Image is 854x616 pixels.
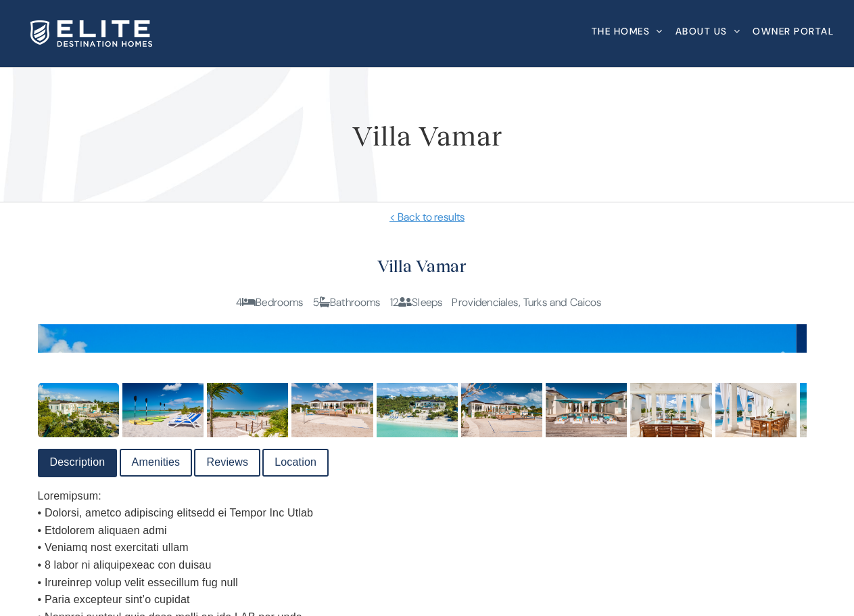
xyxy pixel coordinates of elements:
[122,383,204,437] img: 0b44862f-edc1-4809-b56f-c99f26df1b84
[675,3,741,58] a: About Us
[675,26,728,36] span: About Us
[546,383,627,437] img: 1e4e9923-00bf-444e-a634-b2d68a73db33
[39,450,116,475] a: Description
[121,450,191,475] a: Amenities
[30,20,152,47] img: Elite Destination Homes Logo
[38,383,119,437] img: 046b3c7c-e31b-425e-8673-eae4ad8566a8
[207,383,288,437] img: a5641a95-1c1a-4b0d-b0b9-08dc5ae87cf5
[377,383,458,437] img: 6a444fb6-a4bb-4016-a88f-40ab361ed023
[592,26,650,36] span: The Homes
[592,3,663,58] a: The Homes
[38,252,807,280] h2: Villa Vamar
[390,295,442,309] span: 12 Sleeps
[313,295,381,309] span: 5 Bathrooms
[20,209,834,225] a: < Back to results
[715,383,797,437] img: 023d499c-82a9-4304-89bc-704c45dcf2ef
[291,383,373,437] img: f83deaed-b28e-4d53-a74f-01ef78b2c1c7
[264,450,327,475] a: Location
[592,3,834,58] nav: Main Menu
[236,295,304,309] span: 4 Bedrooms
[753,3,834,58] a: Owner Portal
[20,121,834,148] h1: Villa Vamar
[753,26,834,36] span: Owner Portal
[630,383,711,437] img: 21c8b9ae-754b-4659-b830-d06ddd1a2d8b
[195,450,259,475] a: Reviews
[461,383,542,437] img: 6d85dfef-64b4-4d68-bdf0-43b48c9ff5ed
[452,295,601,309] span: Providenciales, Turks and Caicos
